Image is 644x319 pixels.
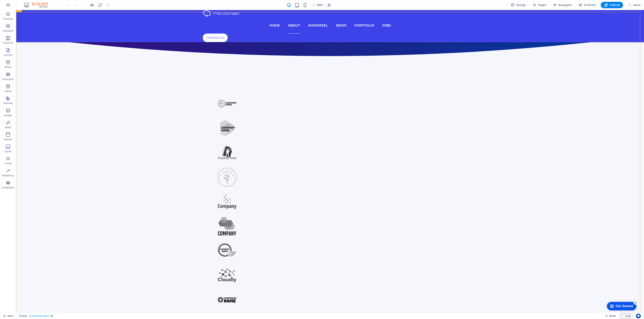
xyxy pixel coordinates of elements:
button: Design [509,2,527,8]
span: Design [511,3,526,7]
button: Click here to leave preview mode and continue editing [90,3,94,7]
div: Design (Ctrl+Alt+Y) [509,2,527,8]
span: Code [621,314,631,318]
span: Publish [604,3,620,7]
p: Header [4,138,12,141]
span: AI Writer [578,3,596,7]
button: AI Writer [577,2,598,8]
span: 00 00 [609,314,616,318]
span: Pages [532,3,546,7]
div: 5 [30,1,34,5]
p: Elements [3,29,13,33]
button: reload [98,3,102,7]
button: More [626,2,642,8]
p: Slider [5,126,11,129]
p: Accordion [2,78,14,81]
nav: breadcrumb [19,314,53,318]
p: Forms [4,162,12,165]
i: This element is a customizable preset [51,315,53,317]
button: Code [619,314,633,318]
button: Pages [530,2,548,8]
p: Boxes [5,65,11,69]
p: Features [3,102,13,105]
p: Favorites [3,17,13,20]
button: Usercentrics [636,314,641,318]
img: Editor Logo [23,3,53,7]
span: Navigator [553,3,572,7]
a: Click to cancel selection. Double-click to open Pages [3,314,13,318]
p: Columns [3,41,13,45]
button: Publish [601,2,623,8]
button: 100% [311,3,325,7]
p: Collections [2,186,14,189]
p: Images [4,114,12,117]
div: Get Started 5 items remaining, 0% complete [3,2,33,10]
p: Content [4,53,12,57]
span: Click to select. Double-click to edit [19,314,27,318]
p: Footer [4,150,12,153]
span: : [612,314,613,317]
h6: Session time [605,314,616,318]
div: Get Started [12,4,29,8]
span: . preset-columns-about [28,314,50,318]
p: Tables [4,90,12,93]
i: On resize automatically adjust zoom level to fit chosen device. [327,3,331,7]
p: Marketing [2,174,13,177]
button: Navigator [551,2,574,8]
span: More [628,3,641,7]
h6: 100% [317,3,323,7]
i: Reload page [98,3,102,7]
